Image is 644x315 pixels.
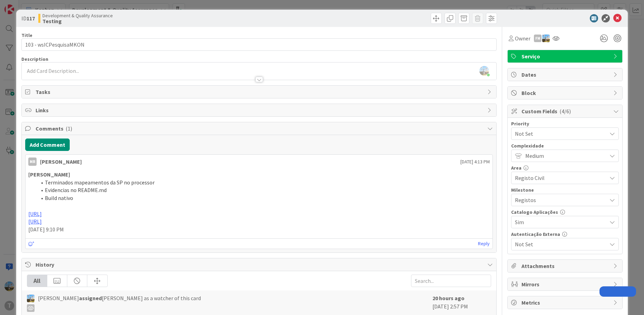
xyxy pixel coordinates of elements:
[511,232,619,237] div: Autenticação Externa
[511,210,619,214] div: Catalogo Aplicações
[36,106,484,114] span: Links
[21,14,35,22] span: ID
[521,280,610,288] span: Mirrors
[28,171,70,178] strong: [PERSON_NAME]
[28,210,42,217] a: [URL]
[27,15,35,22] b: 117
[521,298,610,307] span: Metrics
[40,157,82,166] div: [PERSON_NAME]
[479,66,489,76] img: rbRSAc01DXEKpQIPCc1LpL06ElWUjD6K.png
[36,124,484,133] span: Comments
[521,70,610,79] span: Dates
[21,38,497,51] input: type card name here...
[515,173,603,183] span: Registo Civil
[45,179,155,186] span: Terminados mapeamentos da SP no processor
[521,52,610,60] span: Serviço
[511,121,619,126] div: Priority
[45,194,73,201] span: Build nativo
[511,188,619,192] div: Milestone
[521,262,610,270] span: Attachments
[511,165,619,170] div: Area
[28,157,37,166] div: MR
[534,35,541,42] div: FM
[432,295,465,302] b: 20 hours ago
[25,139,70,151] button: Add Comment
[36,88,484,96] span: Tasks
[515,195,603,205] span: Registos
[45,187,107,193] span: Evidencias no README.md
[515,129,603,139] span: Not Set
[42,18,113,24] b: Testing
[42,13,113,18] span: Development & Quality Assurance
[521,107,610,115] span: Custom Fields
[38,294,201,312] span: [PERSON_NAME] [PERSON_NAME] as a watcher of this card
[21,32,32,38] label: Title
[515,217,603,227] span: Sim
[28,226,64,233] span: [DATE] 9:10 PM
[525,151,603,161] span: Medium
[542,35,550,42] img: DG
[79,295,102,302] b: assigned
[460,158,490,165] span: [DATE] 4:13 PM
[515,34,530,42] span: Owner
[27,275,47,287] div: All
[432,294,491,315] div: [DATE] 2:57 PM
[66,125,72,132] span: ( 1 )
[27,295,35,302] img: DG
[28,218,42,225] a: [URL]
[21,56,48,62] span: Description
[559,108,571,115] span: ( 4/6 )
[36,260,484,269] span: History
[515,239,603,249] span: Not Set
[521,89,610,97] span: Block
[511,143,619,148] div: Complexidade
[411,275,491,287] input: Search...
[478,239,490,248] a: Reply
